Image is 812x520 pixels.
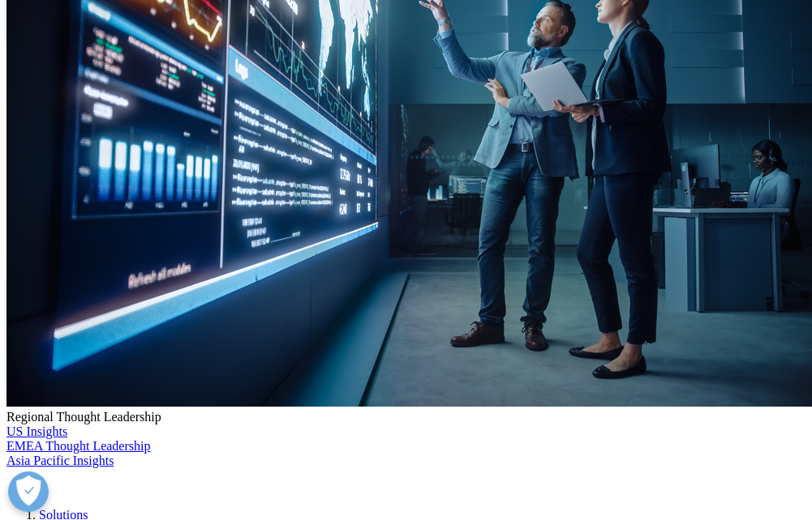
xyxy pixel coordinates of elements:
div: Regional Thought Leadership [6,410,806,424]
img: IQVIA Healthcare Information Technology and Pharma Clinical Research Company [6,468,136,492]
a: EMEA Thought Leadership [6,439,150,453]
a: Asia Pacific Insights [6,454,114,467]
button: Open Preferences [8,471,49,512]
a: US Insights [6,424,67,438]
